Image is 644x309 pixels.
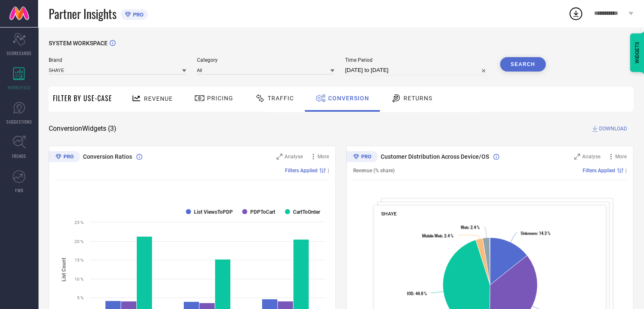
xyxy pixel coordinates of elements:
[7,50,32,56] span: SCORECARDS
[574,154,580,160] svg: Zoom
[12,153,26,159] span: TRENDS
[318,154,329,160] span: More
[197,57,334,63] span: Category
[583,168,615,174] span: Filters Applied
[194,209,233,215] text: List ViewsToPDP
[75,239,83,244] text: 20 %
[75,258,83,262] text: 15 %
[207,95,233,102] span: Pricing
[8,84,31,91] span: WORKSPACE
[49,151,80,164] div: Premium
[75,277,83,281] text: 10 %
[353,168,395,174] span: Revenue (% share)
[6,119,32,125] span: SUGGESTIONS
[582,154,600,160] span: Analyse
[422,233,442,238] tspan: Mobile Web
[250,209,275,215] text: PDPToCart
[49,40,108,47] span: SYSTEM WORKSPACE
[521,231,537,235] tspan: Unknown
[407,291,413,296] tspan: IOS
[568,6,583,21] div: Open download list
[381,211,397,217] span: SHAYE
[460,225,479,230] text: : 2.4 %
[53,93,112,103] span: Filter By Use-Case
[77,295,83,300] text: 5 %
[381,153,489,160] span: Customer Distribution Across Device/OS
[49,57,186,63] span: Brand
[49,124,116,133] span: Conversion Widgets ( 3 )
[460,225,468,230] tspan: Web
[83,153,132,160] span: Conversion Ratios
[404,95,432,102] span: Returns
[49,5,116,22] span: Partner Insights
[599,124,627,133] span: DOWNLOAD
[144,95,173,102] span: Revenue
[328,168,329,174] span: |
[345,57,489,63] span: Time Period
[500,57,546,72] button: Search
[615,154,627,160] span: More
[407,291,427,296] text: : 44.8 %
[268,95,294,102] span: Traffic
[625,168,627,174] span: |
[293,209,321,215] text: CartToOrder
[346,151,378,164] div: Premium
[131,11,144,18] span: PRO
[285,154,303,160] span: Analyse
[422,233,453,238] text: : 2.4 %
[61,257,67,281] tspan: List Count
[75,220,83,225] text: 25 %
[276,154,282,160] svg: Zoom
[285,168,318,174] span: Filters Applied
[15,187,23,193] span: FWD
[521,231,550,235] text: : 14.3 %
[345,65,489,75] input: Select time period
[328,95,369,102] span: Conversion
